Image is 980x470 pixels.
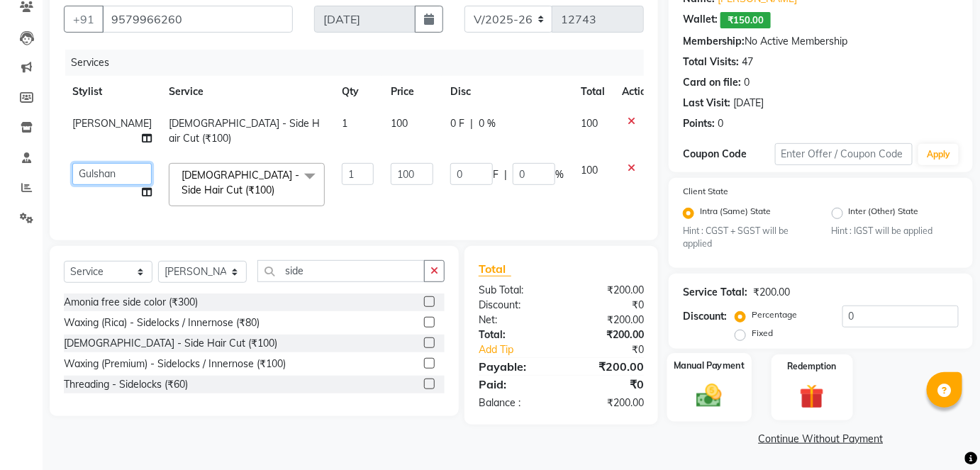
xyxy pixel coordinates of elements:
[561,283,655,298] div: ₹200.00
[683,96,730,111] div: Last Visit:
[342,117,347,130] span: 1
[450,116,464,131] span: 0 F
[752,327,773,340] label: Fixed
[720,12,771,28] span: ₹150.00
[561,298,655,313] div: ₹0
[468,283,562,298] div: Sub Total:
[479,262,511,276] span: Total
[788,360,837,373] label: Redemption
[333,76,382,108] th: Qty
[613,76,660,108] th: Action
[683,12,718,28] div: Wallet:
[468,328,562,342] div: Total:
[555,167,564,182] span: %
[683,34,959,49] div: No Active Membership
[561,396,655,410] div: ₹200.00
[442,76,572,108] th: Disc
[775,143,913,165] input: Enter Offer / Coupon Code
[744,75,750,90] div: 0
[561,358,655,375] div: ₹200.00
[792,381,832,412] img: _gift.svg
[468,342,577,357] a: Add Tip
[64,295,198,310] div: Amonia free side color (₹300)
[479,116,496,131] span: 0 %
[577,342,655,357] div: ₹0
[849,205,919,222] label: Inter (Other) State
[160,76,333,108] th: Service
[64,6,104,33] button: +91
[64,377,188,392] div: Threading - Sidelocks (₹60)
[64,357,286,371] div: Waxing (Premium) - Sidelocks / Innernose (₹100)
[752,308,797,321] label: Percentage
[504,167,507,182] span: |
[72,117,152,130] span: [PERSON_NAME]
[561,313,655,328] div: ₹200.00
[572,76,613,108] th: Total
[493,167,499,182] span: F
[753,285,790,300] div: ₹200.00
[64,76,160,108] th: Stylist
[391,117,408,130] span: 100
[561,376,655,393] div: ₹0
[102,6,293,33] input: Search by Name/Mobile/Email/Code
[683,147,775,162] div: Coupon Code
[683,225,811,251] small: Hint : CGST + SGST will be applied
[64,315,260,330] div: Waxing (Rica) - Sidelocks / Innernose (₹80)
[382,76,442,108] th: Price
[683,285,747,300] div: Service Total:
[169,117,320,145] span: [DEMOGRAPHIC_DATA] - Side Hair Cut (₹100)
[468,298,562,313] div: Discount:
[718,116,723,131] div: 0
[683,309,727,324] div: Discount:
[468,313,562,328] div: Net:
[561,328,655,342] div: ₹200.00
[683,34,745,49] div: Membership:
[581,164,598,177] span: 100
[470,116,473,131] span: |
[182,169,299,196] span: [DEMOGRAPHIC_DATA] - Side Hair Cut (₹100)
[672,432,970,447] a: Continue Without Payment
[683,75,741,90] div: Card on file:
[683,55,739,69] div: Total Visits:
[918,144,959,165] button: Apply
[700,205,771,222] label: Intra (Same) State
[468,376,562,393] div: Paid:
[683,116,715,131] div: Points:
[257,260,425,282] input: Search or Scan
[733,96,764,111] div: [DATE]
[64,336,277,351] div: [DEMOGRAPHIC_DATA] - Side Hair Cut (₹100)
[468,358,562,375] div: Payable:
[683,185,728,198] label: Client State
[274,184,281,196] a: x
[581,117,598,130] span: 100
[65,50,655,76] div: Services
[674,359,745,373] label: Manual Payment
[832,225,959,237] small: Hint : IGST will be applied
[468,396,562,410] div: Balance :
[742,55,753,69] div: 47
[689,381,730,410] img: _cash.svg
